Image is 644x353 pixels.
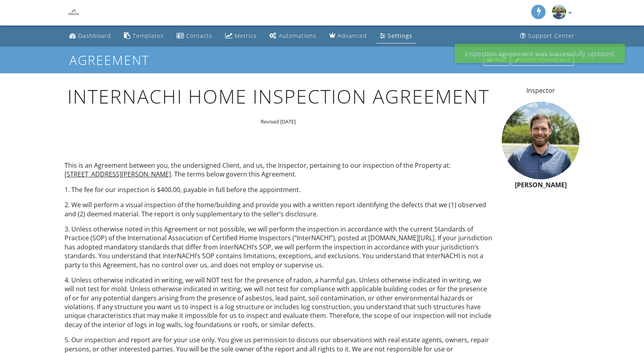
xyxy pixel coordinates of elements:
div: Print [483,55,510,66]
p: 1. The fee for our inspection is $400.00, payable in full before the appointment. [65,185,492,194]
h1: Agreement [69,53,574,67]
a: Inspection Details [511,54,575,67]
div: Automations [279,32,316,39]
p: This is an Agreement between you, the undersigned Client, and us, the Inspector, pertaining to ou... [65,161,492,179]
a: Dashboard [66,29,114,43]
div: Settings [388,32,412,39]
div: Inspection agreement was successfully updated. [455,44,625,63]
a: Advanced [326,29,370,43]
div: Dashboard [78,32,111,39]
p: Revised [DATE] [65,118,492,125]
a: Automations (Basic) [266,29,320,43]
h6: [PERSON_NAME] [502,182,579,189]
h1: INTERNACHI Home Inspection Agreement [65,86,492,107]
img: main_profile_pic.jpeg [502,102,579,179]
span: [STREET_ADDRESS][PERSON_NAME] [65,170,171,178]
p: Inspector [502,86,579,95]
a: Metrics [222,29,260,43]
a: Settings [377,29,416,43]
a: Print [483,54,511,67]
div: Inspection Details [512,55,574,66]
a: Contacts [173,29,216,43]
p: 2. We will perform a visual inspection of the home/building and provide you with a written report... [65,200,492,218]
img: main_profile_pic.jpeg [552,5,566,19]
div: Metrics [235,32,257,39]
p: 4. Unless otherwise indicated in writing, we will NOT test for the presence of radon, a harmful g... [65,276,492,329]
a: Templates [121,29,167,43]
p: 3. Unless otherwise noted in this Agreement or not possible, we will perform the inspection in ac... [65,225,492,269]
img: Precise Home Inspections LLC [65,2,82,24]
div: Support Center [528,32,575,39]
div: Contacts [186,32,212,39]
div: Templates [133,32,164,39]
a: Support Center [517,29,578,43]
div: Advanced [338,32,367,39]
